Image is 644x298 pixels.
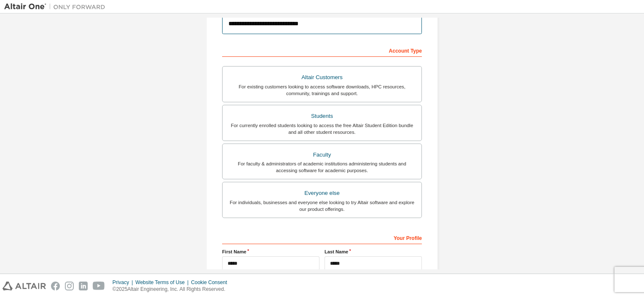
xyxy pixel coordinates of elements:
div: Faculty [228,149,416,161]
img: linkedin.svg [79,282,88,290]
div: For faculty & administrators of academic institutions administering students and accessing softwa... [228,160,416,174]
div: Altair Customers [228,72,416,83]
div: For currently enrolled students looking to access the free Altair Student Edition bundle and all ... [228,122,416,136]
p: © 2025 Altair Engineering, Inc. All Rights Reserved. [113,286,232,293]
img: youtube.svg [93,282,105,290]
div: Cookie Consent [191,279,232,286]
label: First Name [222,248,319,255]
img: Altair One [4,3,110,11]
div: Your Profile [222,231,422,244]
div: For individuals, businesses and everyone else looking to try Altair software and explore our prod... [228,199,416,213]
div: Everyone else [228,187,416,199]
img: facebook.svg [51,282,60,290]
img: instagram.svg [65,282,74,290]
div: For existing customers looking to access software downloads, HPC resources, community, trainings ... [228,83,416,97]
img: altair_logo.svg [3,282,46,290]
label: Last Name [325,248,422,255]
div: Privacy [113,279,135,286]
div: Students [228,110,416,122]
div: Account Type [222,43,422,57]
div: Website Terms of Use [135,279,191,286]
